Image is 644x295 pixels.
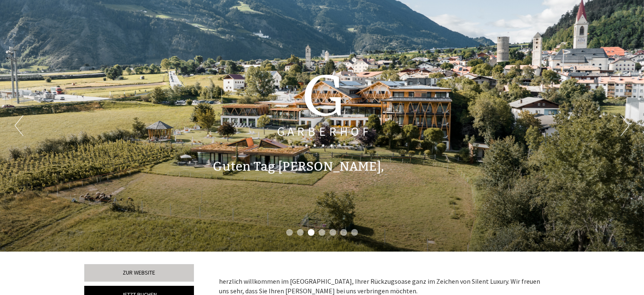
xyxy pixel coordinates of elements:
[621,115,629,136] button: Next
[84,264,194,282] a: Zur Website
[213,160,384,174] h1: Guten Tag [PERSON_NAME],
[15,115,23,136] button: Previous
